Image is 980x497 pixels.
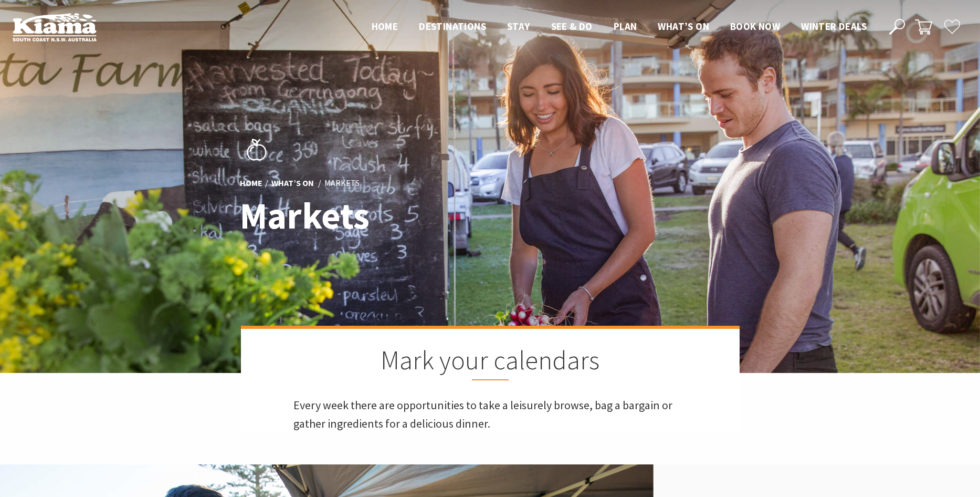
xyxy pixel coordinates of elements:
span: Book now [730,20,780,33]
img: Kiama Logo [13,13,97,42]
p: Every week there are opportunities to take a leisurely browse, bag a bargain or gather ingredient... [293,396,687,433]
span: What’s On [658,20,709,33]
a: Home [240,178,262,189]
span: Winter Deals [801,20,867,33]
h1: Markets [240,195,536,236]
span: Destinations [419,20,486,33]
li: Markets [324,177,360,190]
span: See & Do [551,20,593,33]
span: Home [372,20,398,33]
h2: Mark your calendars [293,345,687,380]
span: Stay [507,20,530,33]
nav: Main Menu [361,18,877,36]
span: Plan [614,20,637,33]
a: What’s On [271,178,314,189]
